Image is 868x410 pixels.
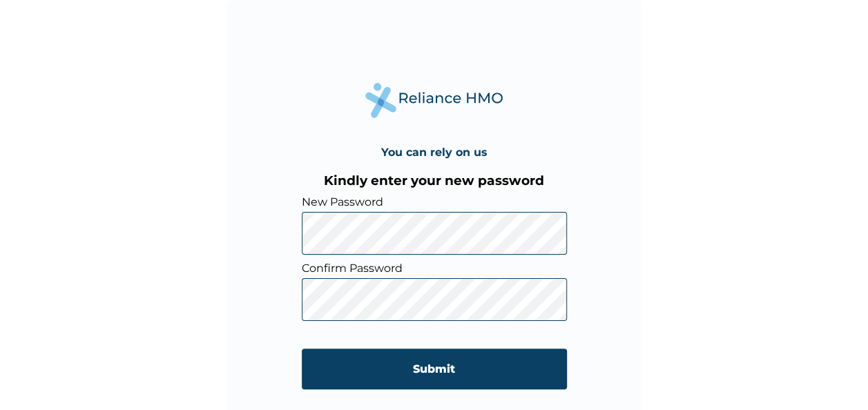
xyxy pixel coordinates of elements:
[365,83,503,118] img: Reliance Health's Logo
[302,195,567,208] label: New Password
[302,173,567,188] h3: Kindly enter your new password
[302,349,567,389] input: Submit
[302,262,567,275] label: Confirm Password
[381,146,488,159] h4: You can rely on us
